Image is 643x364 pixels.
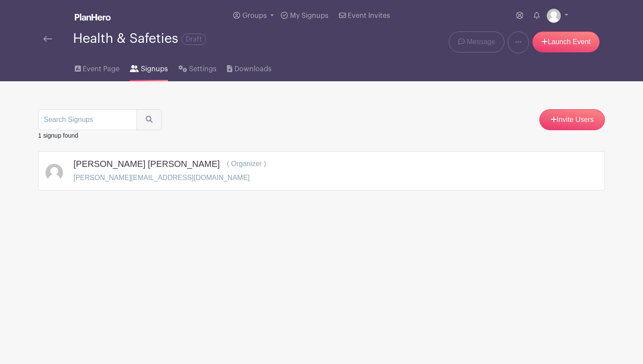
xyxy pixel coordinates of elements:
input: Search Signups [38,109,137,130]
span: My Signups [290,12,328,19]
div: Health & Safeties [73,31,206,46]
img: default-ce2991bfa6775e67f084385cd625a349d9dcbb7a52a09fb2fda1e96e2d18dcdb.png [45,164,63,181]
span: Event Invites [348,12,390,19]
a: Event Page [75,53,119,81]
a: Downloads [227,53,271,81]
span: Settings [189,64,217,74]
a: Launch Event [532,31,600,52]
span: Groups [242,12,267,19]
img: default-ce2991bfa6775e67f084385cd625a349d9dcbb7a52a09fb2fda1e96e2d18dcdb.png [547,9,561,23]
a: Settings [178,53,217,81]
small: 1 signup found [38,132,78,139]
img: logo_white-6c42ec7e38ccf1d336a20a19083b03d10ae64f83f12c07503d8b9e83406b4c7d.svg [75,14,111,21]
span: Draft [182,34,206,45]
img: back-arrow-29a5d9b10d5bd6ae65dc969a981735edf675c4d7a1fe02e03b50dbd4ba3cdb55.svg [43,36,52,42]
span: Event Page [83,64,119,74]
a: Invite Users [539,109,605,130]
a: Signups [130,53,168,81]
a: Message [449,31,504,52]
h5: [PERSON_NAME] [PERSON_NAME] [73,159,220,169]
p: [PERSON_NAME][EMAIL_ADDRESS][DOMAIN_NAME] [73,173,266,183]
span: ( Organizer ) [227,160,266,167]
span: Downloads [234,64,272,74]
span: Signups [141,64,168,74]
span: Message [467,37,495,47]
